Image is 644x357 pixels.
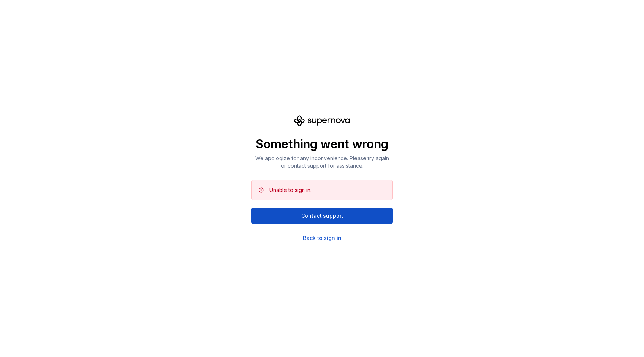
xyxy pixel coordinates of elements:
a: Back to sign in [303,234,341,242]
button: Contact support [251,208,393,224]
p: Something went wrong [251,137,393,152]
span: Contact support [301,212,343,219]
p: We apologize for any inconvenience. Please try again or contact support for assistance. [251,155,393,170]
div: Unable to sign in. [269,186,312,194]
